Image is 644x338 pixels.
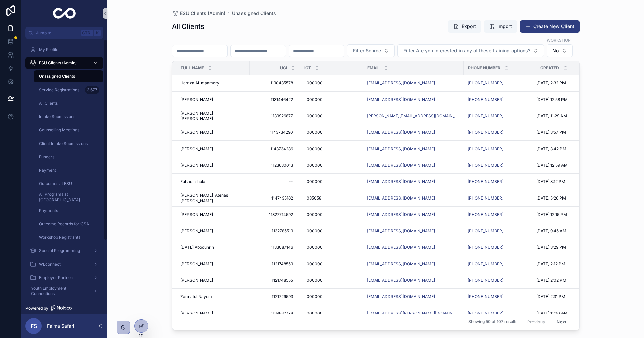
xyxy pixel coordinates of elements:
[254,193,296,204] a: 1147435162
[536,212,598,217] a: [DATE] 12:15 PM
[254,127,296,138] a: 1143734290
[468,294,503,299] a: [PHONE_NUMBER]
[304,160,359,171] a: 000000
[254,226,296,236] a: 1132785519
[403,47,530,54] span: Filter Are you interested in any of these training options?
[307,294,323,299] span: 000000
[36,30,78,36] span: Jump to...
[367,228,435,234] a: [EMAIL_ADDRESS][DOMAIN_NAME]
[180,193,246,204] a: [PERSON_NAME] Atenas [PERSON_NAME]
[180,311,213,316] span: [PERSON_NAME]
[25,44,103,56] a: My Profile
[307,146,323,152] span: 000000
[367,113,460,119] a: [PERSON_NAME][EMAIL_ADDRESS][DOMAIN_NAME]
[39,114,75,119] span: Intake Submissions
[468,319,517,325] span: Showing 50 of 107 results
[180,130,246,135] a: [PERSON_NAME]
[180,163,246,168] a: [PERSON_NAME]
[180,80,246,86] a: Hamza Al-maamory
[367,228,460,234] a: [EMAIL_ADDRESS][DOMAIN_NAME]
[39,181,72,186] span: Outcomes at ESU
[367,261,460,267] a: [EMAIL_ADDRESS][DOMAIN_NAME]
[536,179,565,184] span: [DATE] 8:12 PM
[254,111,296,121] a: 1139926877
[307,228,323,234] span: 000000
[536,212,567,217] span: [DATE] 12:15 PM
[256,130,293,135] span: 1143734290
[536,113,567,119] span: [DATE] 11:29 AM
[367,80,460,86] a: [EMAIL_ADDRESS][DOMAIN_NAME]
[307,278,323,283] span: 000000
[367,195,435,201] a: [EMAIL_ADDRESS][DOMAIN_NAME]
[547,44,573,57] button: Select Button
[536,228,598,234] a: [DATE] 9:45 AM
[547,37,571,43] label: Workshop
[536,261,598,267] a: [DATE] 2:12 PM
[180,10,225,17] span: ESU Clients (Admin)
[468,261,532,267] a: [PHONE_NUMBER]
[304,242,359,253] a: 000000
[367,130,435,135] a: [EMAIL_ADDRESS][DOMAIN_NAME]
[307,179,323,184] span: 000000
[25,306,48,311] span: Powered by
[25,258,103,270] a: WEconnect
[256,97,293,102] span: 1131446422
[180,212,246,217] a: [PERSON_NAME]
[180,97,246,102] a: [PERSON_NAME]
[39,154,54,160] span: Funders
[536,245,598,250] a: [DATE] 3:29 PM
[39,60,77,66] span: ESU Clients (Admin)
[34,178,103,190] a: Outcomes at ESU
[180,294,246,299] a: Zannatul Nayem
[256,294,293,299] span: 1121729593
[180,228,213,234] span: [PERSON_NAME]
[367,163,435,168] a: [EMAIL_ADDRESS][DOMAIN_NAME]
[256,146,293,152] span: 1143734286
[304,94,359,105] a: 000000
[397,44,544,57] button: Select Button
[232,10,276,17] span: Unassigned Clients
[254,275,296,286] a: 1121748555
[25,27,103,39] button: Jump to...CtrlK
[307,163,323,168] span: 000000
[367,212,435,217] a: [EMAIL_ADDRESS][DOMAIN_NAME]
[304,209,359,220] a: 000000
[304,65,311,71] span: ICT
[468,97,532,102] a: [PHONE_NUMBER]
[536,195,598,201] a: [DATE] 5:26 PM
[367,261,435,267] a: [EMAIL_ADDRESS][DOMAIN_NAME]
[256,261,293,267] span: 1121748559
[307,130,323,135] span: 000000
[304,193,359,204] a: 085058
[304,144,359,154] a: 000000
[39,275,74,280] span: Employer Partners
[307,80,323,86] span: 000000
[39,208,58,213] span: Payments
[34,111,103,123] a: Intake Submissions
[536,179,598,184] a: [DATE] 8:12 PM
[180,146,246,152] a: [PERSON_NAME]
[536,130,566,135] span: [DATE] 3:57 PM
[367,146,460,152] a: [EMAIL_ADDRESS][DOMAIN_NAME]
[39,127,79,133] span: Counselling Meetings
[520,20,580,33] button: Create New Client
[256,195,293,201] span: 1147435162
[468,311,532,316] a: [PHONE_NUMBER]
[536,113,598,119] a: [DATE] 11:29 AM
[39,47,58,52] span: My Profile
[21,39,107,303] div: scrollable content
[536,97,568,102] span: [DATE] 12:58 PM
[34,84,103,96] a: Service Registrations3,677
[34,151,103,163] a: Funders
[254,94,296,105] a: 1131446422
[256,80,293,86] span: 1190435578
[34,231,103,243] a: Workshop Registrants
[536,278,566,283] span: [DATE] 2:02 PM
[536,245,566,250] span: [DATE] 3:29 PM
[39,248,80,253] span: Special Programming
[180,212,213,217] span: [PERSON_NAME]
[304,176,359,187] a: 000000
[367,130,460,135] a: [EMAIL_ADDRESS][DOMAIN_NAME]
[180,111,246,121] span: [PERSON_NAME] [PERSON_NAME]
